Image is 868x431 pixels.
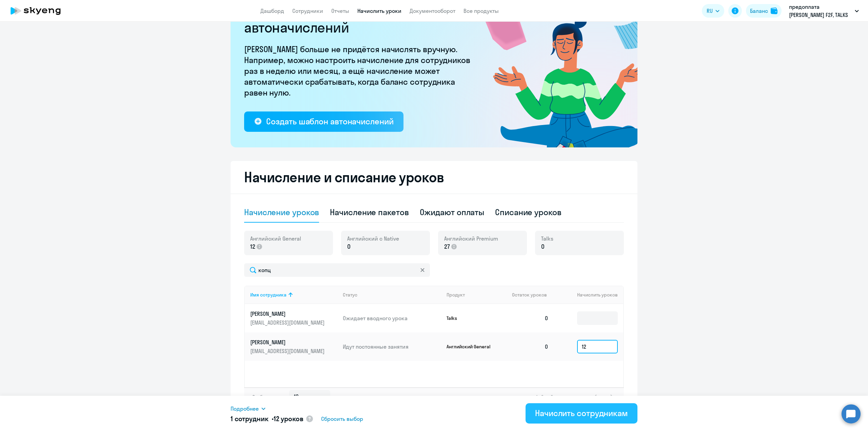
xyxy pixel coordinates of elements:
[250,310,337,326] a: [PERSON_NAME][EMAIL_ADDRESS][DOMAIN_NAME]
[447,292,507,298] div: Продукт
[447,292,465,298] div: Продукт
[526,403,637,424] button: Начислить сотрудникам
[447,344,497,350] p: Английский General
[786,3,862,19] button: предоплата [PERSON_NAME] F2F, TALKS 2023, НЛМК, ПАО
[244,44,475,98] p: [PERSON_NAME] больше не придётся начислять вручную. Например, можно настроить начисление для сотр...
[321,415,363,423] span: Сбросить выбор
[444,235,498,242] span: Английский Premium
[292,7,323,14] a: Сотрудники
[250,292,287,298] div: Имя сотрудника
[330,207,409,218] div: Начисление пакетов
[463,7,499,14] a: Все продукты
[444,242,450,251] span: 27
[252,394,287,400] span: Отображать по:
[512,292,547,298] span: Остаток уроков
[507,332,554,361] td: 0
[746,4,782,18] button: Балансbalance
[541,235,553,242] span: Talks
[266,116,393,127] div: Создать шаблон автоначислений
[507,304,554,332] td: 0
[244,207,319,218] div: Начисление уроков
[536,394,583,400] span: 1 - 2 из 2 сотрудников
[244,3,475,36] h2: Рекомендуем создать шаблон автоначислений
[535,408,628,418] div: Начислить сотрудникам
[250,235,301,242] span: Английский General
[231,405,259,413] span: Подробнее
[343,314,441,322] p: Ожидает вводного урока
[331,7,349,14] a: Отчеты
[244,263,430,277] input: Поиск по имени, email, продукту или статусу
[750,7,768,15] div: Баланс
[250,242,255,251] span: 12
[274,414,303,423] span: 12 уроков
[250,292,337,298] div: Имя сотрудника
[347,235,399,242] span: Английский с Native
[343,292,357,298] div: Статус
[771,7,777,14] img: balance
[250,338,337,355] a: [PERSON_NAME][EMAIL_ADDRESS][DOMAIN_NAME]
[244,169,624,185] h2: Начисление и списание уроков
[250,338,326,346] p: [PERSON_NAME]
[541,242,545,251] span: 0
[447,315,497,321] p: Talks
[250,310,326,317] p: [PERSON_NAME]
[250,347,326,355] p: [EMAIL_ADDRESS][DOMAIN_NAME]
[343,343,441,350] p: Идут постоянные занятия
[231,414,303,424] h5: 1 сотрудник •
[357,7,401,14] a: Начислить уроки
[347,242,351,251] span: 0
[410,7,455,14] a: Документооборот
[343,292,441,298] div: Статус
[789,3,852,19] p: предоплата [PERSON_NAME] F2F, TALKS 2023, НЛМК, ПАО
[554,286,623,304] th: Начислить уроков
[707,7,713,15] span: RU
[702,4,724,18] button: RU
[260,7,284,14] a: Дашборд
[244,111,403,132] button: Создать шаблон автоначислений
[250,319,326,326] p: [EMAIL_ADDRESS][DOMAIN_NAME]
[512,292,554,298] div: Остаток уроков
[420,207,485,218] div: Ожидают оплаты
[495,207,561,218] div: Списание уроков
